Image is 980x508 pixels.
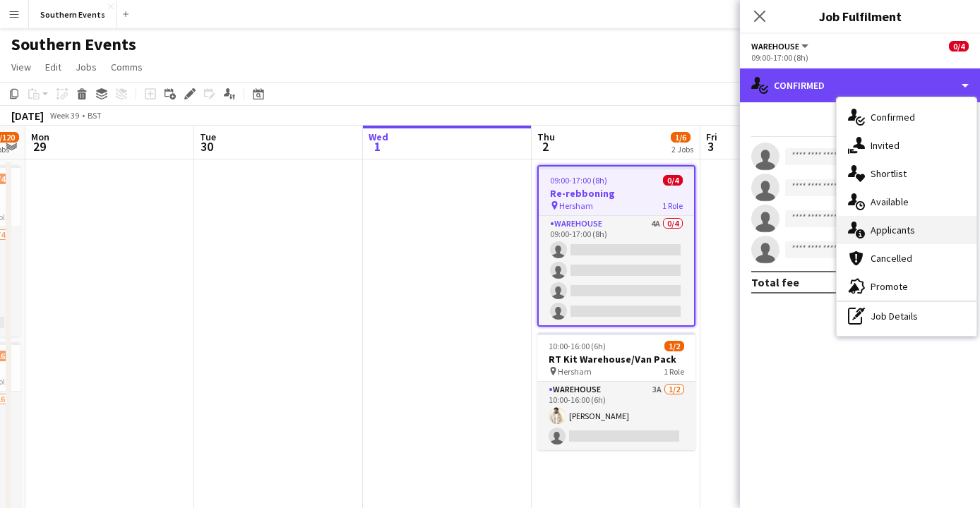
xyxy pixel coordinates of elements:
span: 1/2 [664,341,684,351]
span: Cancelled [871,252,912,265]
button: Warehouse [751,41,811,52]
span: 3 [704,138,717,155]
span: 1 [366,138,388,155]
span: Hersham [559,200,593,211]
span: View [11,61,31,73]
h3: RT Kit Warehouse/Van Pack [537,353,695,365]
h1: Southern Events [11,34,136,55]
span: Available [871,195,909,208]
app-job-card: 09:00-17:00 (8h)0/4Re-rebboning Hersham1 RoleWarehouse4A0/409:00-17:00 (8h) [537,165,695,327]
span: 10:00-16:00 (6h) [549,341,606,351]
a: Edit [40,58,67,76]
span: Confirmed [871,111,915,123]
app-card-role: Warehouse4A0/409:00-17:00 (8h) [539,216,694,325]
div: 2 Jobs [671,144,693,155]
div: Total fee [751,275,799,289]
span: 1 Role [664,366,684,377]
h3: Job Fulfilment [740,7,980,25]
span: 2 [535,138,555,155]
a: View [6,58,37,76]
app-job-card: 10:00-16:00 (6h)1/2RT Kit Warehouse/Van Pack Hersham1 RoleWarehouse3A1/210:00-16:00 (6h)[PERSON_N... [537,332,695,450]
a: Jobs [70,58,102,76]
span: Wed [369,131,388,143]
span: 1/6 [671,132,691,143]
span: Warehouse [751,41,799,52]
span: Jobs [76,61,97,73]
div: 09:00-17:00 (8h) [751,52,969,63]
span: Invited [871,139,900,152]
span: Hersham [558,366,592,377]
div: [DATE] [11,109,44,123]
span: Comms [111,61,143,73]
span: 0/4 [663,175,683,186]
div: Job Details [837,302,976,330]
span: 29 [29,138,49,155]
div: BST [88,110,102,121]
span: 1 Role [662,200,683,211]
app-card-role: Warehouse3A1/210:00-16:00 (6h)[PERSON_NAME] [537,382,695,450]
span: Edit [45,61,61,73]
span: 0/4 [949,41,969,52]
button: Southern Events [29,1,117,28]
a: Comms [105,58,148,76]
span: Shortlist [871,167,907,180]
span: Fri [706,131,717,143]
span: Week 39 [47,110,82,121]
span: Applicants [871,224,915,236]
span: 30 [198,138,216,155]
span: 09:00-17:00 (8h) [550,175,607,186]
span: Promote [871,280,908,293]
span: Tue [200,131,216,143]
span: Thu [537,131,555,143]
div: Confirmed [740,68,980,102]
span: Mon [31,131,49,143]
h3: Re-rebboning [539,187,694,200]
